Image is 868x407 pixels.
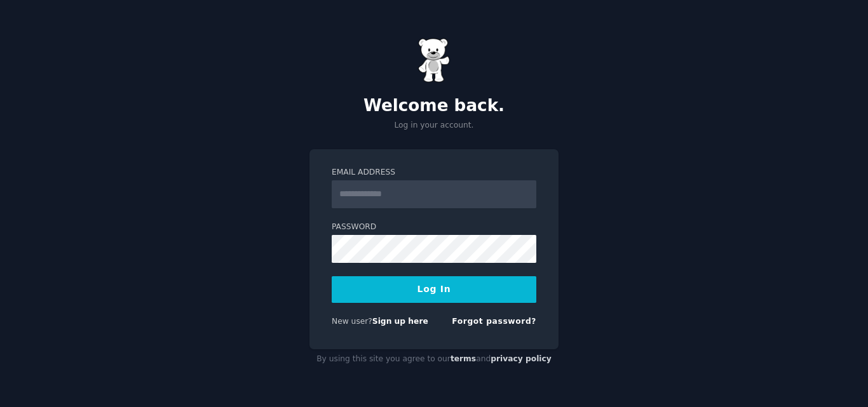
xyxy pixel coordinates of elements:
button: Log In [332,276,536,303]
div: By using this site you agree to our and [309,349,559,370]
a: terms [451,354,476,363]
a: Forgot password? [452,317,536,326]
label: Password [332,222,536,233]
a: Sign up here [372,317,428,326]
img: Gummy Bear [418,38,450,83]
a: privacy policy [491,354,552,363]
p: Log in your account. [309,120,559,131]
label: Email Address [332,167,536,178]
h2: Welcome back. [309,96,559,116]
span: New user? [332,317,372,326]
